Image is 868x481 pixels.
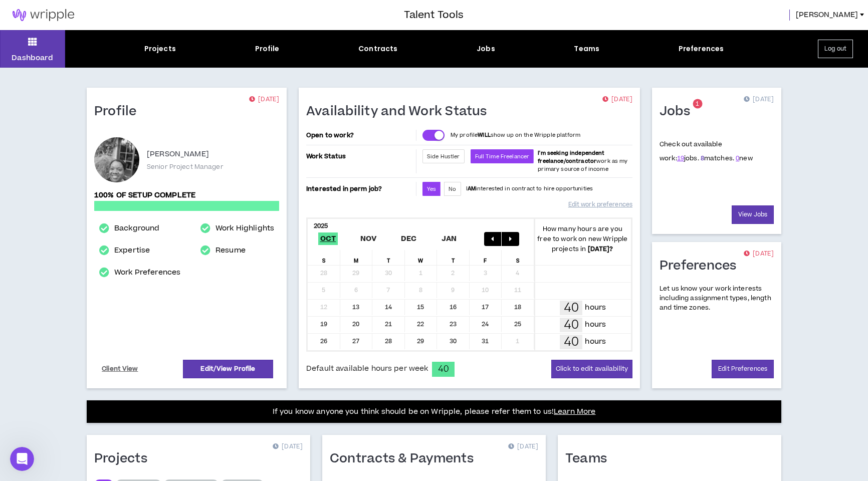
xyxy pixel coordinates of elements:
[144,44,176,54] div: Projects
[696,100,699,108] span: 1
[660,140,753,163] p: Check out available work:
[677,154,699,163] span: jobs.
[660,284,774,313] p: Let us know your work interests including assignment types, length and time zones.
[306,104,495,120] h1: Availability and Work Status
[147,162,224,171] p: Senior Project Manager
[508,442,538,452] p: [DATE]
[468,185,476,192] strong: AM
[114,267,180,279] a: Work Preferences
[318,232,338,245] span: Oct
[451,131,580,139] p: My profile show up on the Wripple platform
[585,336,606,347] p: hours
[602,95,632,105] p: [DATE]
[502,250,534,265] div: S
[147,148,209,160] p: [PERSON_NAME]
[736,154,753,163] span: new
[554,406,595,417] a: Learn More
[12,53,53,63] p: Dashboard
[470,250,502,265] div: F
[701,154,704,163] a: 8
[94,137,139,182] div: Regina P.
[466,185,593,193] p: I interested in contract to hire opportunities
[10,447,34,471] iframe: Intercom live chat
[538,149,604,165] b: I'm seeking independent freelance/contractor
[574,44,599,54] div: Teams
[796,10,858,21] span: [PERSON_NAME]
[551,360,632,378] button: Click to edit availability
[534,224,631,254] p: How many hours are you free to work on new Wripple projects in
[744,249,774,259] p: [DATE]
[94,104,144,120] h1: Profile
[306,363,428,374] span: Default available hours per week
[477,44,495,54] div: Jobs
[538,149,627,173] span: work as my primary source of income
[249,95,279,105] p: [DATE]
[215,245,246,257] a: Resume
[183,360,273,378] a: Edit/View Profile
[660,104,698,120] h1: Jobs
[314,221,328,230] b: 2025
[427,153,460,160] span: Side Hustler
[585,319,606,330] p: hours
[736,154,739,163] a: 0
[427,185,436,193] span: Yes
[330,451,481,467] h1: Contracts & Payments
[818,40,853,58] button: Log out
[358,232,379,245] span: Nov
[565,451,614,467] h1: Teams
[660,258,744,274] h1: Preferences
[744,95,774,105] p: [DATE]
[478,131,491,139] strong: WILL
[306,149,414,163] p: Work Status
[273,406,596,418] p: If you know anyone you think should be on Wripple, please refer them to us!
[114,245,150,257] a: Expertise
[449,185,456,193] span: No
[677,154,684,163] a: 19
[215,222,274,234] a: Work Highlights
[100,360,140,378] a: Client View
[701,154,734,163] span: matches.
[437,250,470,265] div: T
[114,222,159,234] a: Background
[306,182,414,196] p: Interested in perm job?
[404,8,464,23] h3: Talent Tools
[585,302,606,313] p: hours
[94,190,279,201] p: 100% of setup complete
[340,250,373,265] div: M
[399,232,419,245] span: Dec
[405,250,438,265] div: W
[372,250,405,265] div: T
[440,232,459,245] span: Jan
[712,360,774,378] a: Edit Preferences
[568,196,632,213] a: Edit work preferences
[358,44,397,54] div: Contracts
[693,99,702,109] sup: 1
[306,131,414,139] p: Open to work?
[308,250,340,265] div: S
[732,205,774,224] a: View Jobs
[679,44,724,54] div: Preferences
[588,245,613,254] b: [DATE] ?
[255,44,280,54] div: Profile
[273,442,303,452] p: [DATE]
[94,451,155,467] h1: Projects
